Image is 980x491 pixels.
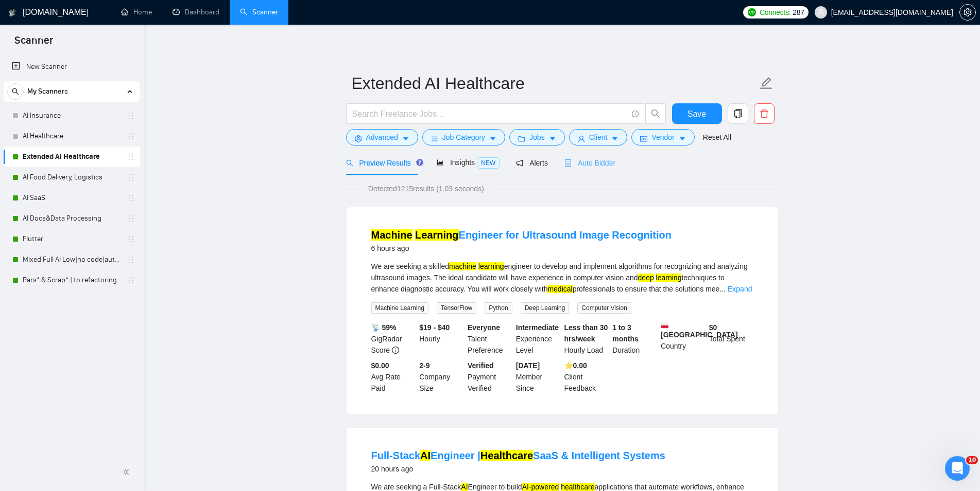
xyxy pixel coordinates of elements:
a: Pars* & Scrap* | to refactoring [23,270,121,290]
mark: deep [638,274,654,282]
span: Jobs [529,132,545,143]
li: New Scanner [4,57,140,77]
a: Extended AI Healthcare [23,147,121,167]
span: holder [127,132,135,140]
span: holder [127,173,135,181]
b: Everyone [468,323,500,332]
button: Save [672,103,722,124]
span: copy [728,109,748,118]
div: Hourly Load [562,322,611,356]
span: edit [760,77,773,90]
b: Less than 30 hrs/week [564,323,608,343]
a: AI Food Delivery, Logistics [23,167,121,188]
a: New Scanner [12,57,132,77]
span: Job Category [442,132,485,143]
span: Python [485,302,512,314]
a: setting [959,8,976,16]
span: holder [127,256,135,264]
a: AI SaaS [23,188,121,208]
a: Expand [728,285,752,293]
span: Computer Vision [577,302,631,314]
mark: learning [478,262,504,270]
button: search [7,83,24,100]
button: search [645,103,666,124]
b: [GEOGRAPHIC_DATA] [661,322,738,339]
mark: Healthcare [480,450,533,461]
span: caret-down [402,135,409,142]
mark: learning [656,274,682,282]
button: barsJob Categorycaret-down [422,129,505,146]
span: Preview Results [346,159,420,167]
a: AI Docs&Data Processing [23,208,121,229]
span: bars [431,135,438,142]
span: NEW [477,157,500,169]
div: 6 hours ago [371,242,672,254]
div: Client Feedback [562,360,611,394]
a: Reset All [703,132,731,143]
span: holder [127,214,135,223]
mark: Machine [371,229,412,241]
b: $19 - $40 [419,323,450,332]
span: search [346,159,353,167]
span: delete [754,109,774,118]
span: search [8,88,23,95]
button: userClientcaret-down [569,129,628,146]
div: Duration [610,322,659,356]
div: Payment Verified [466,360,514,394]
span: 287 [793,7,804,18]
div: Tooltip anchor [415,158,424,167]
span: user [578,135,585,142]
b: $ 0 [709,323,717,332]
a: AI Insurance [23,105,121,126]
input: Search Freelance Jobs... [352,107,627,120]
button: idcardVendorcaret-down [631,129,694,146]
span: notification [516,159,523,167]
span: folder [518,135,525,142]
b: ⭐️ 0.00 [564,361,587,370]
b: $0.00 [371,361,389,370]
span: ... [719,285,726,293]
span: Connects: [760,7,790,18]
div: We are seeking a skilled engineer to develop and implement algorithms for recognizing and analyzi... [371,261,753,295]
span: Auto Bidder [564,159,615,167]
mark: AI-powered [522,483,559,491]
mark: healthcare [561,483,594,491]
span: holder [127,112,135,120]
span: Deep Learning [521,302,570,314]
div: GigRadar Score [369,322,418,356]
span: holder [127,276,135,284]
button: folderJobscaret-down [509,129,565,146]
button: copy [728,103,748,124]
span: area-chart [437,159,444,166]
a: Flutter [23,229,121,249]
span: user [817,9,824,16]
span: Detected 1215 results (1.03 seconds) [361,183,491,194]
a: Mixed Full AI Low|no code|automations [23,249,121,270]
div: Hourly [417,322,466,356]
span: caret-down [679,135,686,142]
span: holder [127,235,135,243]
a: searchScanner [240,8,278,16]
span: Scanner [6,33,61,54]
span: Vendor [651,132,674,143]
span: holder [127,194,135,202]
span: Insights [437,158,500,167]
div: Country [659,322,707,356]
span: Machine Learning [371,302,428,314]
img: upwork-logo.png [748,8,756,16]
li: My Scanners [4,81,140,290]
span: Save [687,107,706,120]
img: 🇵🇱 [661,322,668,329]
mark: machine [449,262,476,270]
mark: medical [547,285,572,293]
span: setting [355,135,362,142]
div: Member Since [514,360,562,394]
a: Machine LearningEngineer for Ultrasound Image Recognition [371,229,672,241]
img: logo [9,5,16,21]
span: Client [589,132,608,143]
mark: AI [420,450,431,461]
a: Full-StackAIEngineer |HealthcareSaaS & Intelligent Systems [371,450,665,461]
div: Total Spent [707,322,755,356]
div: Avg Rate Paid [369,360,418,394]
